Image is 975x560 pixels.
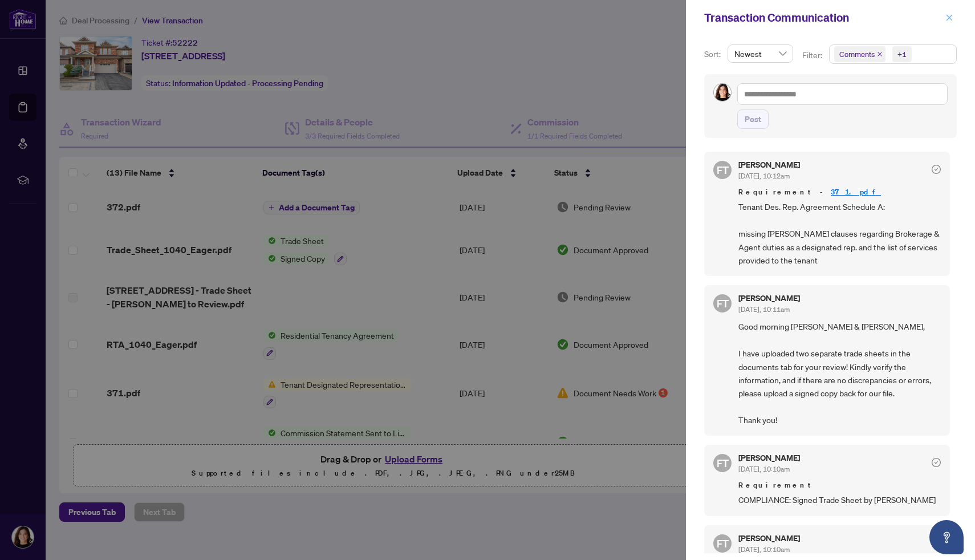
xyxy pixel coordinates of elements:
[738,161,800,169] h5: [PERSON_NAME]
[714,84,731,101] img: Profile Icon
[738,493,941,506] span: COMPLIANCE: Signed Trade Sheet by [PERSON_NAME]
[738,320,941,427] span: Good morning [PERSON_NAME] & [PERSON_NAME], I have uploaded two separate trade sheets in the docu...
[738,200,941,267] span: Tenant Des. Rep. Agreement Schedule A: missing [PERSON_NAME] clauses regarding Brokerage & Agent ...
[738,294,800,302] h5: [PERSON_NAME]
[704,48,723,60] p: Sort:
[738,186,941,198] span: Requirement -
[738,172,790,180] span: [DATE], 10:12am
[834,46,885,62] span: Comments
[738,454,800,462] h5: [PERSON_NAME]
[897,48,907,60] div: +1
[734,45,786,62] span: Newest
[704,9,942,26] div: Transaction Communication
[738,545,790,554] span: [DATE], 10:10am
[802,49,824,62] p: Filter:
[877,51,883,57] span: close
[839,48,875,60] span: Comments
[717,455,729,471] span: FT
[738,534,800,542] h5: [PERSON_NAME]
[945,14,953,22] span: close
[932,165,941,174] span: check-circle
[717,162,729,178] span: FT
[738,465,790,473] span: [DATE], 10:10am
[717,295,729,311] span: FT
[738,480,941,491] span: Requirement
[738,305,790,314] span: [DATE], 10:11am
[929,520,964,554] button: Open asap
[831,187,881,197] a: 371.pdf
[717,535,729,551] span: FT
[737,109,769,129] button: Post
[932,458,941,467] span: check-circle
